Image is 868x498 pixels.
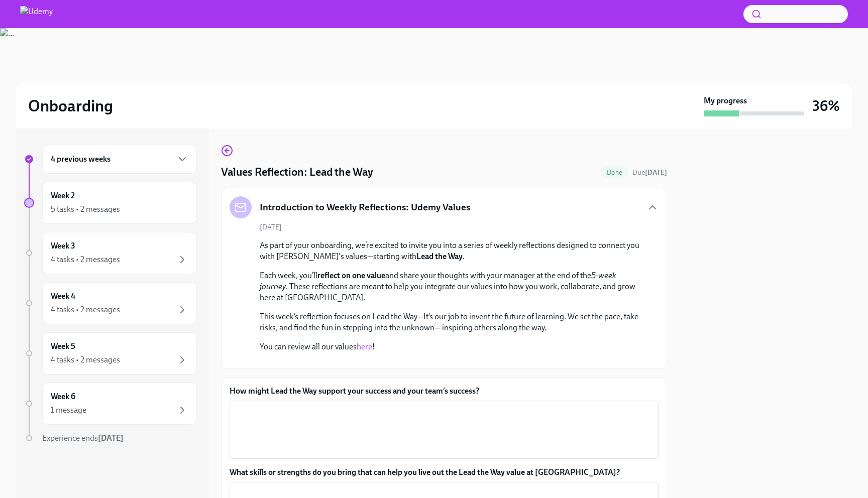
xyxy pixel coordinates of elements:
[812,97,840,115] h3: 36%
[24,182,197,224] a: Week 25 tasks • 2 messages
[260,240,642,262] p: As part of your onboarding, we’re excited to invite you into a series of weekly reflections desig...
[632,168,667,177] span: September 1st, 2025 10:00
[260,270,642,303] p: Each week, you’ll and share your thoughts with your manager at the end of the . These reflections...
[51,354,120,365] div: 4 tasks • 2 messages
[260,222,282,232] span: [DATE]
[51,341,75,352] h6: Week 5
[42,433,124,443] span: Experience ends
[24,383,197,425] a: Week 61 message
[416,252,463,261] strong: Lead the Way
[51,391,75,402] h6: Week 6
[51,240,75,252] h6: Week 3
[42,145,197,174] div: 4 previous weeks
[51,304,120,315] div: 4 tasks • 2 messages
[28,96,113,116] h2: Onboarding
[24,232,197,274] a: Week 34 tasks • 2 messages
[230,386,659,397] label: How might Lead the Way support your success and your team’s success?
[260,341,642,352] p: You can review all our values !
[51,254,120,265] div: 4 tasks • 2 messages
[230,467,659,478] label: What skills or strengths do you bring that can help you live out the Lead the Way value at [GEOGR...
[20,6,53,22] img: Udemy
[221,165,373,180] h4: Values Reflection: Lead the Way
[24,332,197,375] a: Week 54 tasks • 2 messages
[645,168,667,177] strong: [DATE]
[317,271,385,280] strong: reflect on one value
[704,95,747,106] strong: My progress
[357,342,372,351] a: here
[51,190,75,201] h6: Week 2
[51,204,120,215] div: 5 tasks • 2 messages
[260,311,642,333] p: This week’s reflection focuses on Lead the Way—It’s our job to invent the future of learning. We ...
[260,201,470,214] h5: Introduction to Weekly Reflections: Udemy Values
[51,405,86,416] div: 1 message
[98,433,124,443] strong: [DATE]
[51,291,75,302] h6: Week 4
[24,282,197,324] a: Week 44 tasks • 2 messages
[601,169,628,176] span: Done
[632,168,667,177] span: Due
[51,154,111,165] h6: 4 previous weeks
